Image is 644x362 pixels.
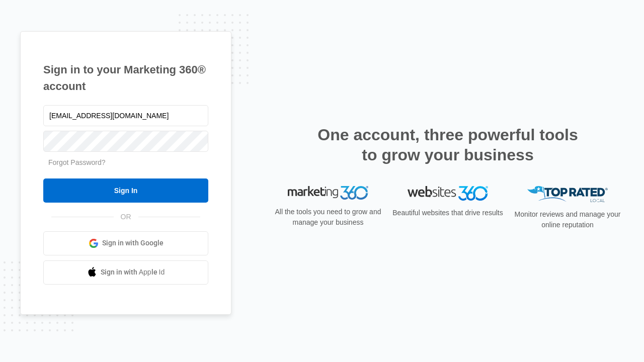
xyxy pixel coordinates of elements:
[114,212,138,222] span: OR
[288,186,368,200] img: Marketing 360
[102,238,164,248] span: Sign in with Google
[314,125,581,165] h2: One account, three powerful tools to grow your business
[272,207,384,228] p: All the tools you need to grow and manage your business
[43,61,208,95] h1: Sign in to your Marketing 360® account
[43,260,208,285] a: Sign in with Apple Id
[101,267,165,278] span: Sign in with Apple Id
[43,105,208,126] input: Email
[43,231,208,255] a: Sign in with Google
[511,209,624,230] p: Monitor reviews and manage your online reputation
[391,208,504,218] p: Beautiful websites that drive results
[48,158,106,166] a: Forgot Password?
[527,186,608,203] img: Top Rated Local
[408,186,488,201] img: Websites 360
[43,178,208,203] input: Sign In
